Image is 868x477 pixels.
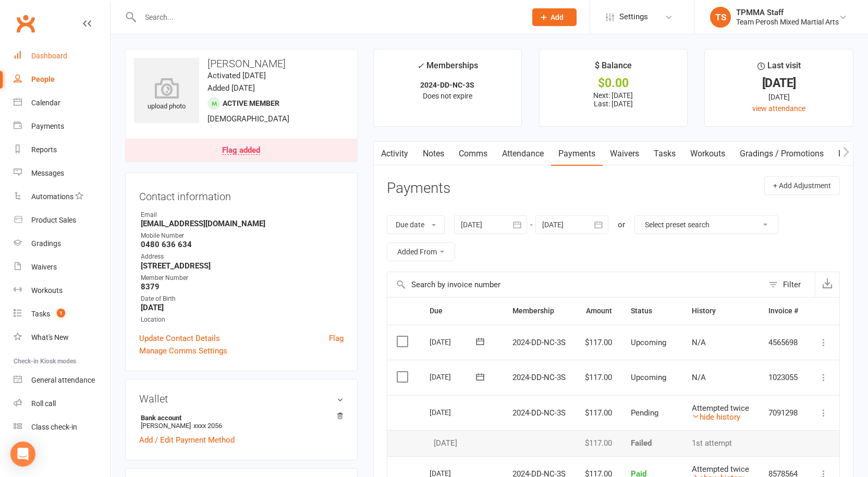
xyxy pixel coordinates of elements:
[549,91,678,108] p: Next: [DATE] Last: [DATE]
[430,334,478,350] div: [DATE]
[141,240,344,249] strong: 0480 636 634
[31,376,95,384] div: General attendance
[417,59,478,78] div: Memberships
[575,298,621,324] th: Amount
[532,8,577,26] button: Add
[503,298,576,324] th: Membership
[10,442,35,467] div: Open Intercom Messenger
[329,332,344,345] a: Flag
[549,78,678,89] div: $0.00
[141,315,344,325] div: Location
[139,434,235,446] a: Add / Edit Payment Method
[512,373,566,382] span: 2024-DD-NC-3S
[387,215,445,234] button: Due date
[374,142,415,166] a: Activity
[736,8,839,17] div: TPMMA Staff
[387,272,763,297] input: Search by invoice number
[417,61,424,71] i: ✓
[415,142,451,166] a: Notes
[631,373,666,382] span: Upcoming
[551,13,564,21] span: Add
[752,104,805,113] a: view attendance
[692,412,740,422] a: hide history
[732,142,831,166] a: Gradings / Promotions
[757,59,801,78] div: Last visit
[512,338,566,347] span: 2024-DD-NC-3S
[692,338,706,347] span: N/A
[631,338,666,347] span: Upcoming
[31,192,74,201] div: Automations
[14,302,110,326] a: Tasks 1
[603,142,646,166] a: Waivers
[763,272,815,297] button: Filter
[714,91,843,103] div: [DATE]
[595,59,632,78] div: $ Balance
[736,17,839,27] div: Team Perosh Mixed Martial Arts
[141,303,344,312] strong: [DATE]
[387,242,455,261] button: Added From
[430,369,478,385] div: [DATE]
[31,239,61,248] div: Gradings
[420,298,503,324] th: Due
[451,142,495,166] a: Comms
[692,373,706,382] span: N/A
[13,10,39,36] a: Clubworx
[683,142,732,166] a: Workouts
[692,403,749,413] span: Attempted twice
[14,392,110,415] a: Roll call
[31,99,60,107] div: Calendar
[141,210,344,220] div: Email
[141,219,344,228] strong: [EMAIL_ADDRESS][DOMAIN_NAME]
[420,81,474,89] strong: 2024-DD-NC-3S
[759,360,808,395] td: 1023055
[682,430,759,456] td: 1st attempt
[31,263,57,271] div: Waivers
[139,412,344,431] li: [PERSON_NAME]
[193,422,222,430] span: xxxx 2056
[57,309,65,317] span: 1
[423,92,472,100] span: Does not expire
[551,142,603,166] a: Payments
[31,399,56,408] div: Roll call
[139,393,344,405] h3: Wallet
[134,78,199,112] div: upload photo
[14,185,110,209] a: Automations
[646,142,683,166] a: Tasks
[710,7,731,28] div: TS
[14,279,110,302] a: Workouts
[31,423,77,431] div: Class check-in
[759,325,808,360] td: 4565698
[759,395,808,431] td: 7091298
[31,333,69,341] div: What's New
[31,145,57,154] div: Reports
[575,395,621,431] td: $117.00
[621,430,683,456] td: Failed
[31,52,67,60] div: Dashboard
[387,180,450,197] h3: Payments
[141,273,344,283] div: Member Number
[575,325,621,360] td: $117.00
[495,142,551,166] a: Attendance
[31,216,76,224] div: Product Sales
[137,10,519,25] input: Search...
[141,261,344,271] strong: [STREET_ADDRESS]
[14,44,110,68] a: Dashboard
[14,369,110,392] a: General attendance kiosk mode
[139,332,220,345] a: Update Contact Details
[31,286,63,295] div: Workouts
[619,5,648,29] span: Settings
[141,294,344,304] div: Date of Birth
[759,298,808,324] th: Invoice #
[141,252,344,262] div: Address
[575,430,621,456] td: $117.00
[134,58,349,69] h3: [PERSON_NAME]
[692,464,749,474] span: Attempted twice
[575,360,621,395] td: $117.00
[14,138,110,162] a: Reports
[631,408,658,418] span: Pending
[14,232,110,255] a: Gradings
[141,282,344,291] strong: 8379
[783,278,801,291] div: Filter
[31,310,50,318] div: Tasks
[14,209,110,232] a: Product Sales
